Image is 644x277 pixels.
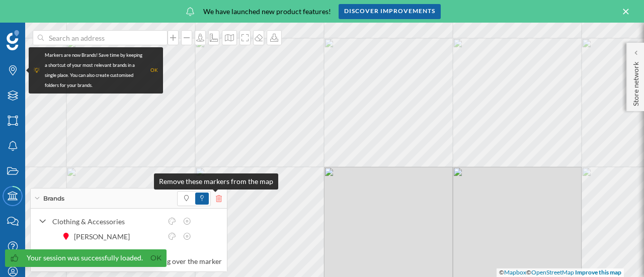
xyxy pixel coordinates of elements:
span: Support [20,7,56,16]
img: Geoblink Logo [7,30,19,50]
div: Your session was successfully loaded. [27,253,143,263]
a: Improve this map [575,268,621,276]
div: Clothing & Accessories [52,216,162,227]
p: Store network [631,58,641,106]
span: We have launched new product features! [203,7,331,17]
a: OpenStreetMap [531,268,574,276]
a: Ok [148,252,164,264]
div: [PERSON_NAME] [74,231,135,242]
div: Markers are now Brands! Save time by keeping a shortcut of your most relevant brands in a single ... [45,50,145,90]
span: Brands [43,194,64,203]
div: © © [497,268,624,277]
a: Mapbox [504,268,526,276]
div: OK [150,65,158,75]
